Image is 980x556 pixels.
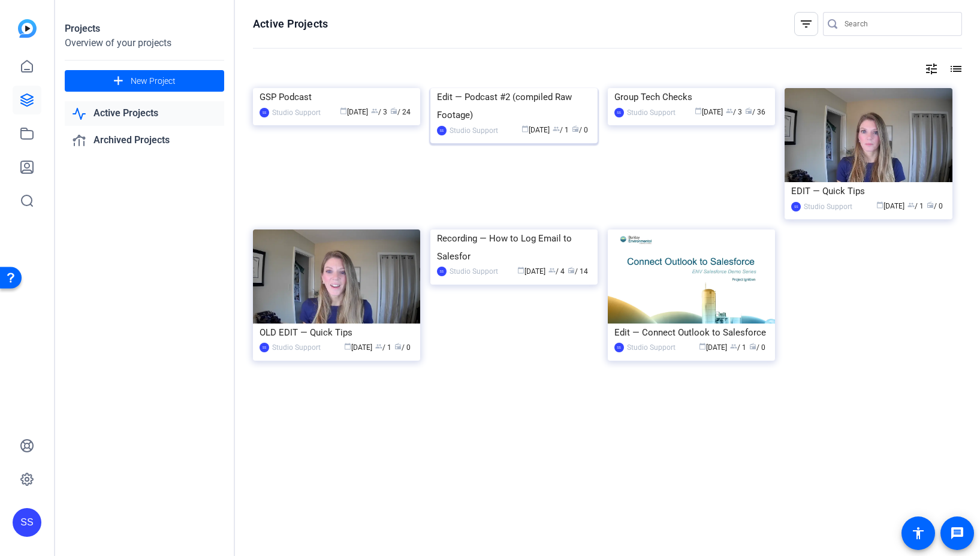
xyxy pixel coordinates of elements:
span: / 24 [390,108,411,116]
span: / 3 [371,108,387,116]
span: [DATE] [517,267,545,276]
div: Recording — How to Log Email to Salesfor [437,229,591,265]
div: Edit — Podcast #2 (compiled Raw Footage) [437,88,591,124]
div: Studio Support [627,342,676,353]
span: radio [390,107,397,114]
span: [DATE] [695,108,723,116]
span: radio [572,125,579,132]
img: blue-gradient.svg [18,19,37,38]
div: GSP Podcast [260,88,414,106]
span: [DATE] [344,343,372,352]
h1: Active Projects [253,17,328,31]
div: OLD EDIT — Quick Tips [260,324,414,342]
span: radio [568,267,575,274]
span: / 36 [745,108,765,116]
span: / 0 [927,202,943,210]
div: Studio Support [272,342,321,353]
span: calendar_today [344,343,351,350]
mat-icon: tune [924,62,939,76]
span: [DATE] [521,126,550,134]
span: / 0 [749,343,765,352]
a: Archived Projects [65,128,224,153]
mat-icon: accessibility [911,526,925,540]
span: group [371,107,378,114]
span: [DATE] [699,343,727,352]
div: SS [260,343,269,352]
div: Studio Support [450,265,498,277]
span: / 1 [375,343,391,352]
div: Studio Support [804,201,852,213]
span: [DATE] [876,202,904,210]
span: / 4 [548,267,565,276]
span: [DATE] [340,108,368,116]
div: Overview of your projects [65,36,224,50]
div: SS [614,108,624,117]
div: EDIT — Quick Tips [791,182,945,200]
div: SS [437,267,447,276]
span: / 1 [730,343,746,352]
span: / 1 [553,126,569,134]
div: SS [13,508,41,537]
span: calendar_today [695,107,702,114]
div: SS [437,126,447,135]
mat-icon: message [950,526,964,540]
span: group [726,107,733,114]
mat-icon: list [948,62,962,76]
span: calendar_today [340,107,347,114]
span: / 0 [572,126,588,134]
div: Studio Support [450,125,498,137]
div: Group Tech Checks [614,88,768,106]
div: Projects [65,22,224,36]
span: group [907,201,915,208]
input: Search [845,17,952,31]
span: radio [394,343,402,350]
div: Studio Support [627,107,676,119]
span: / 14 [568,267,588,276]
span: radio [927,201,934,208]
span: group [375,343,382,350]
span: New Project [131,75,176,87]
span: calendar_today [699,343,706,350]
mat-icon: filter_list [799,17,813,31]
div: SS [614,343,624,352]
span: radio [749,343,756,350]
span: group [730,343,737,350]
span: calendar_today [521,125,529,132]
span: calendar_today [876,201,883,208]
span: calendar_today [517,267,524,274]
div: SS [791,202,801,211]
a: Active Projects [65,101,224,126]
mat-icon: add [111,74,126,89]
div: SS [260,108,269,117]
span: / 0 [394,343,411,352]
span: radio [745,107,752,114]
div: Edit — Connect Outlook to Salesforce [614,324,768,342]
div: Studio Support [272,107,321,119]
span: / 3 [726,108,742,116]
button: New Project [65,70,224,92]
span: group [553,125,560,132]
span: / 1 [907,202,924,210]
span: group [548,267,556,274]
